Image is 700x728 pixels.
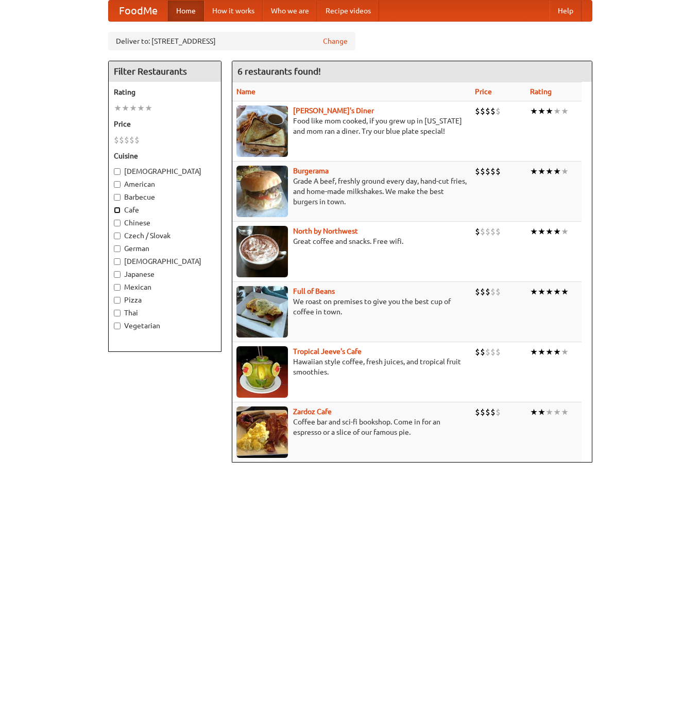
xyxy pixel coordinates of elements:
[114,256,216,267] label: [DEMOGRAPHIC_DATA]
[538,105,545,117] li: ★
[545,346,553,358] li: ★
[236,105,288,157] img: sallys.jpg
[553,406,561,418] li: ★
[114,218,216,228] label: Chinese
[236,417,467,437] p: Coffee bar and sci-fi bookshop. Come in for an espresso or a slice of our famous pie.
[545,226,553,237] li: ★
[122,102,129,114] li: ★
[114,102,122,114] li: ★
[236,406,288,458] img: zardoz.jpg
[129,102,137,114] li: ★
[114,243,216,254] label: German
[530,286,538,297] li: ★
[114,321,216,331] label: Vegetarian
[114,119,216,129] h5: Price
[236,357,467,377] p: Hawaiian style coffee, fresh juices, and tropical fruit smoothies.
[236,87,255,96] a: Name
[475,286,480,297] li: $
[317,1,379,21] a: Recipe videos
[530,406,538,418] li: ★
[108,32,355,50] div: Deliver to: [STREET_ADDRESS]
[114,205,216,215] label: Cafe
[545,406,553,418] li: ★
[114,87,216,97] h5: Rating
[263,1,317,21] a: Who we are
[114,233,121,239] input: Czech / Slovak
[553,346,561,358] li: ★
[323,36,348,46] a: Change
[530,346,538,358] li: ★
[293,167,329,175] b: Burgerama
[293,287,335,295] a: Full of Beans
[550,1,582,21] a: Help
[490,105,496,117] li: $
[496,166,501,177] li: $
[475,105,480,117] li: $
[114,230,216,241] label: Czech / Slovak
[490,166,496,177] li: $
[236,176,467,207] p: Grade A beef, freshly ground every day, hand-cut fries, and home-made milkshakes. We make the bes...
[114,194,121,201] input: Barbecue
[134,134,140,146] li: $
[114,310,121,316] input: Thai
[530,105,538,117] li: ★
[561,226,569,237] li: ★
[236,226,288,277] img: north.jpg
[114,151,216,161] h5: Cuisine
[561,286,569,297] li: ★
[496,286,501,297] li: $
[109,61,221,82] h4: Filter Restaurants
[485,286,490,297] li: $
[480,226,485,237] li: $
[293,106,374,115] a: [PERSON_NAME]'s Diner
[293,347,362,356] a: Tropical Jeeve's Cafe
[124,134,129,146] li: $
[114,308,216,318] label: Thai
[545,286,553,297] li: ★
[538,166,545,177] li: ★
[480,346,485,358] li: $
[538,406,545,418] li: ★
[485,105,490,117] li: $
[553,226,561,237] li: ★
[561,166,569,177] li: ★
[530,226,538,237] li: ★
[545,105,553,117] li: ★
[561,346,569,358] li: ★
[114,192,216,202] label: Barbecue
[490,406,496,418] li: $
[496,226,501,237] li: $
[114,181,121,188] input: American
[538,286,545,297] li: ★
[114,207,121,214] input: Cafe
[114,271,121,278] input: Japanese
[496,406,501,418] li: $
[114,295,216,305] label: Pizza
[114,282,216,292] label: Mexican
[490,286,496,297] li: $
[145,102,152,114] li: ★
[553,166,561,177] li: ★
[137,102,145,114] li: ★
[530,166,538,177] li: ★
[496,105,501,117] li: $
[561,406,569,418] li: ★
[204,1,263,21] a: How it works
[485,226,490,237] li: $
[114,179,216,189] label: American
[538,346,545,358] li: ★
[119,134,124,146] li: $
[538,226,545,237] li: ★
[236,346,288,398] img: jeeves.jpg
[480,286,485,297] li: $
[114,323,121,329] input: Vegetarian
[485,166,490,177] li: $
[530,87,552,96] a: Rating
[293,227,358,235] b: North by Northwest
[114,166,216,176] label: [DEMOGRAPHIC_DATA]
[236,116,467,136] p: Food like mom cooked, if you grew up in [US_STATE] and mom ran a diner. Try our blue plate special!
[480,406,485,418] li: $
[114,297,121,304] input: Pizza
